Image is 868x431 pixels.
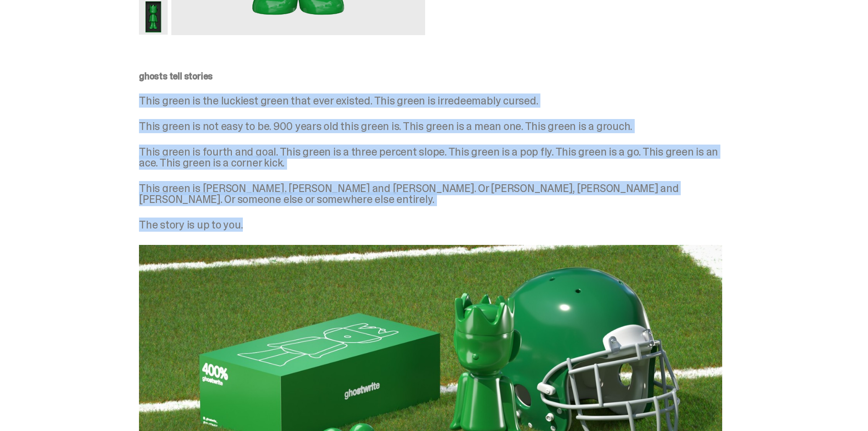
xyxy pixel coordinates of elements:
p: This green is fourth and goal. This green is a three percent slope. This green is a pop fly. This... [139,146,722,168]
p: ghosts tell stories [139,72,722,81]
p: This green is the luckiest green that ever existed. This green is irredeemably cursed. [139,95,722,106]
p: The story is up to you. [139,219,722,230]
p: This green is not easy to be. 900 years old this green is. This green is a mean one. This green i... [139,121,722,132]
p: This green is [PERSON_NAME], [PERSON_NAME] and [PERSON_NAME]. Or [PERSON_NAME], [PERSON_NAME] and... [139,183,722,205]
